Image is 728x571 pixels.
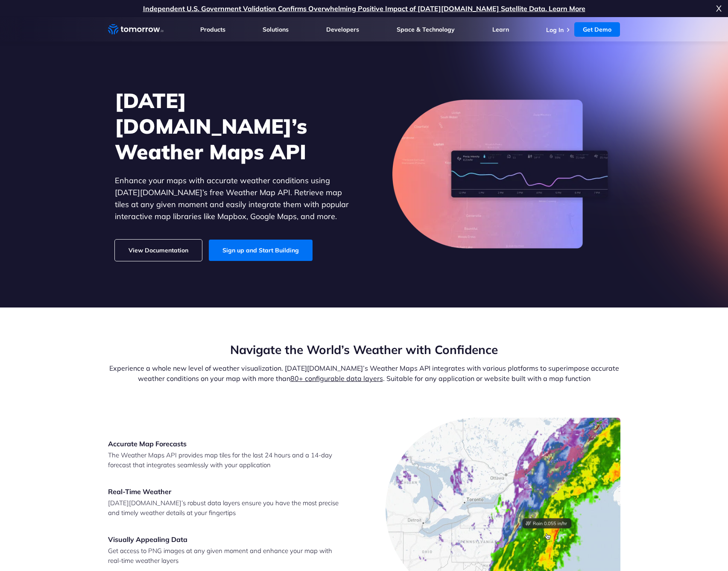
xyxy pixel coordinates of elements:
[108,342,620,358] h2: Navigate the World’s Weather with Confidence
[492,26,509,33] a: Learn
[108,535,343,544] h3: Visually Appealing Data
[209,240,313,261] a: Sign up and Start Building
[108,450,343,470] p: The Weather Maps API provides map tiles for the last 24 hours and a 14-day forecast that integrat...
[108,23,164,36] a: Home link
[108,498,343,518] p: [DATE][DOMAIN_NAME]’s robust data layers ensure you have the most precise and timely weather deta...
[115,240,202,261] a: View Documentation
[115,88,350,164] h1: [DATE][DOMAIN_NAME]’s Weather Maps API
[200,26,225,33] a: Products
[574,22,620,37] a: Get Demo
[397,26,455,33] a: Space & Technology
[108,439,343,448] h3: Accurate Map Forecasts
[263,26,289,33] a: Solutions
[108,546,343,565] p: Get access to PNG images at any given moment and enhance your map with real-time weather layers
[115,175,350,223] p: Enhance your maps with accurate weather conditions using [DATE][DOMAIN_NAME]’s free Weather Map A...
[108,487,343,496] h3: Real-Time Weather
[326,26,359,33] a: Developers
[143,4,585,13] a: Independent U.S. Government Validation Confirms Overwhelming Positive Impact of [DATE][DOMAIN_NAM...
[546,26,564,34] a: Log In
[290,374,383,383] a: 80+ configurable data layers
[108,363,620,384] p: Experience a whole new level of weather visualization. [DATE][DOMAIN_NAME]’s Weather Maps API int...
